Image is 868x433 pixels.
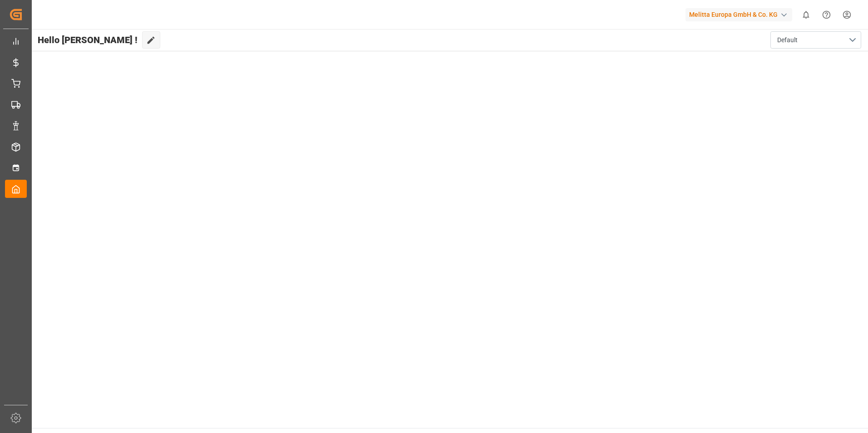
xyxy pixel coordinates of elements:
span: Default [777,35,798,45]
button: Melitta Europa GmbH & Co. KG [686,6,796,23]
button: Help Center [816,5,837,25]
span: Hello [PERSON_NAME] ! [38,31,138,49]
div: Melitta Europa GmbH & Co. KG [686,8,792,21]
button: show 0 new notifications [796,5,816,25]
button: open menu [770,31,861,49]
